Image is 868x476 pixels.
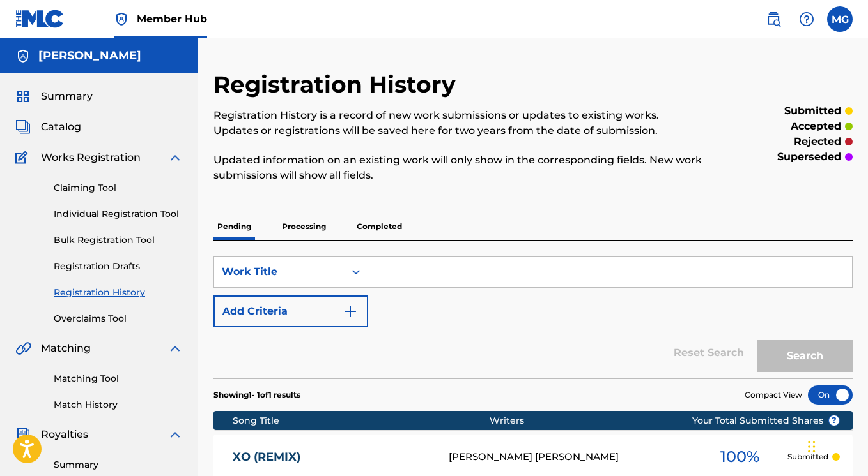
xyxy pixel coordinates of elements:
a: Public Search [761,6,786,32]
div: Work Title [222,264,337,279]
img: Catalog [15,119,31,135]
p: accepted [791,119,841,134]
img: Works Registration [15,150,32,165]
p: Pending [213,213,255,240]
span: Member Hub [137,11,207,26]
a: XO (REMIX) [233,450,431,465]
a: Registration History [54,286,183,299]
span: Your Total Submitted Shares [692,414,840,428]
span: Summary [41,89,93,104]
a: Registration Drafts [54,260,183,273]
a: Bulk Registration Tool [54,234,183,247]
p: Completed [353,213,406,240]
img: help [799,11,814,27]
p: Registration History is a record of new work submissions or updates to existing works. Updates or... [213,108,706,138]
span: Matching [41,341,91,356]
span: Compact View [745,389,802,401]
p: Showing 1 - 1 of 1 results [213,389,300,401]
a: Match History [54,398,183,412]
p: Processing [278,213,330,240]
div: Writers [490,414,732,428]
h5: Mark Gillette [38,48,141,63]
img: Top Rightsholder [114,11,129,27]
p: Updated information on an existing work will only show in the corresponding fields. New work subm... [213,152,706,183]
a: Overclaims Tool [54,312,183,325]
iframe: Resource Center [832,296,868,401]
img: 9d2ae6d4665cec9f34b9.svg [343,304,358,319]
div: Drag [808,428,816,466]
span: Catalog [41,119,81,135]
div: [PERSON_NAME] [PERSON_NAME] [449,450,692,465]
form: Search Form [213,256,853,378]
img: MLC Logo [15,10,65,28]
img: expand [167,150,183,165]
a: Matching Tool [54,372,183,385]
img: Summary [15,89,31,104]
iframe: Chat Widget [804,415,868,476]
p: Submitted [787,451,828,463]
a: SummarySummary [15,89,93,104]
a: Individual Registration Tool [54,207,183,221]
p: rejected [794,134,841,149]
button: Add Criteria [213,295,368,327]
img: Accounts [15,48,31,64]
a: Summary [54,458,183,472]
span: Works Registration [41,150,141,165]
img: search [766,11,781,27]
div: Help [794,6,819,32]
img: expand [167,341,183,356]
img: Matching [15,341,31,356]
p: superseded [777,149,841,165]
div: Song Title [233,414,490,428]
a: Claiming Tool [54,181,183,195]
span: 100 % [720,445,759,468]
p: submitted [784,103,841,119]
h2: Registration History [213,70,462,99]
img: expand [167,427,183,442]
a: CatalogCatalog [15,119,81,135]
div: User Menu [827,6,853,32]
span: Royalties [41,427,88,442]
img: Royalties [15,427,31,442]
